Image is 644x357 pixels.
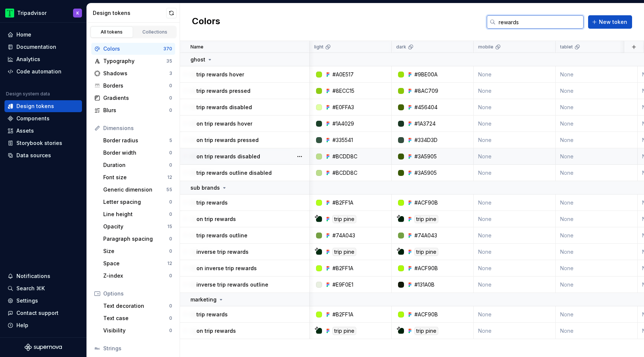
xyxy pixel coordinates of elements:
[17,9,47,17] div: Tripadvisor
[332,104,354,111] div: #E0FFA3
[4,295,82,307] a: Settings
[474,116,556,132] td: None
[556,165,638,181] td: None
[16,309,59,317] div: Contact support
[332,71,354,78] div: #A0E517
[556,323,638,339] td: None
[588,15,632,29] button: New token
[414,265,438,272] div: #ACF90B
[190,56,205,63] p: ghost
[414,232,437,239] div: #74A043
[25,344,62,351] svg: Supernova Logo
[414,71,438,78] div: #9BE00A
[196,281,268,288] p: inverse trip rewards outline
[474,132,556,148] td: None
[16,272,50,280] div: Notifications
[556,260,638,277] td: None
[196,199,228,206] p: trip rewards
[556,195,638,211] td: None
[100,135,175,146] a: Border radius5
[192,15,220,29] h2: Colors
[556,277,638,293] td: None
[190,184,220,192] p: sub brands
[103,235,169,243] div: Paragraph spacing
[6,91,50,97] div: Design system data
[332,199,353,206] div: #B2FF1A
[103,186,166,193] div: Generic dimension
[167,260,172,266] div: 12
[169,211,172,217] div: 0
[100,159,175,171] a: Duration0
[103,70,169,77] div: Shadows
[4,319,82,331] button: Help
[91,55,175,67] a: Typography35
[4,66,82,78] a: Code automation
[100,208,175,220] a: Line height0
[414,169,437,177] div: #3A5905
[16,56,40,63] div: Analytics
[16,152,51,159] div: Data sources
[4,307,82,319] button: Contact support
[100,196,175,208] a: Letter spacing0
[196,232,247,239] p: trip rewards outline
[414,104,438,111] div: #456404
[100,312,175,324] a: Text case0
[169,273,172,279] div: 0
[478,44,493,50] p: mobile
[196,248,249,256] p: inverse trip rewards
[556,148,638,165] td: None
[474,211,556,227] td: None
[414,281,435,288] div: #131A0B
[414,311,438,318] div: #ACF90B
[332,232,355,239] div: #74A043
[332,169,357,177] div: #BCDD8C
[190,44,203,50] p: Name
[196,120,252,127] p: on trip rewards hover
[103,149,169,157] div: Border width
[169,83,172,89] div: 0
[100,258,175,269] a: Space12
[103,82,169,89] div: Borders
[93,9,166,17] div: Design tokens
[4,113,82,124] a: Components
[169,95,172,101] div: 0
[103,198,169,206] div: Letter spacing
[103,327,169,334] div: Visibility
[4,100,82,112] a: Design tokens
[100,221,175,233] a: Opacity15
[556,116,638,132] td: None
[414,215,438,223] div: trip pine
[169,199,172,205] div: 0
[4,270,82,282] button: Notifications
[4,149,82,161] a: Data sources
[196,104,252,111] p: trip rewards disabled
[169,328,172,334] div: 0
[91,104,175,116] a: Blurs0
[332,327,356,335] div: trip pine
[414,120,436,127] div: #1A3724
[16,322,28,329] div: Help
[167,224,172,230] div: 15
[474,277,556,293] td: None
[314,44,323,50] p: light
[91,43,175,55] a: Colors370
[196,327,236,335] p: on trip rewards
[169,107,172,113] div: 0
[103,137,169,144] div: Border radius
[190,296,217,303] p: marketing
[100,325,175,337] a: Visibility0
[103,272,169,279] div: Z-index
[414,87,438,95] div: #8AC709
[332,311,353,318] div: #B2FF1A
[196,265,257,272] p: on inverse trip rewards
[474,99,556,116] td: None
[4,137,82,149] a: Storybook stories
[103,345,172,352] div: Strings
[103,211,169,218] div: Line height
[474,260,556,277] td: None
[103,94,169,102] div: Gradients
[332,153,357,160] div: #BCDD8C
[474,148,556,165] td: None
[16,102,54,110] div: Design tokens
[474,83,556,99] td: None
